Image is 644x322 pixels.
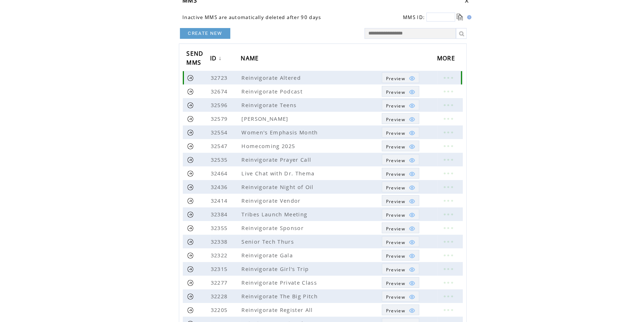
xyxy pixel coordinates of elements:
[241,129,319,136] span: Women's Emphasis Month
[409,184,415,191] img: eye.png
[382,86,419,97] a: Preview
[211,170,230,177] span: 32464
[409,225,415,232] img: eye.png
[465,15,471,19] img: help.gif
[386,226,405,232] span: Show MMS preview
[409,307,415,314] img: eye.png
[409,143,415,150] img: eye.png
[211,197,230,204] span: 32414
[241,101,298,109] span: Reinvigorate Teens
[409,75,415,82] img: eye.png
[382,291,419,302] a: Preview
[382,154,419,165] a: Preview
[386,75,405,82] span: Show MMS preview
[211,129,230,136] span: 32554
[241,115,290,122] span: [PERSON_NAME]
[386,130,405,136] span: Show MMS preview
[211,279,230,286] span: 32277
[437,52,457,66] span: MORE
[409,280,415,286] img: eye.png
[382,168,419,179] a: Preview
[241,306,314,313] span: Reinvigorate Register All
[186,48,203,70] span: SEND MMS
[382,100,419,110] a: Preview
[211,88,230,95] span: 32674
[211,183,230,190] span: 32436
[241,197,302,204] span: Reinvigorate Vendor
[182,14,321,20] span: Inactive MMS are automatically deleted after 90 days
[386,212,405,218] span: Show MMS preview
[241,252,295,259] span: Reinvigorate Gala
[241,293,319,300] span: Reinvigorate The Big Pitch
[386,280,405,286] span: Show MMS preview
[386,89,405,95] span: Show MMS preview
[180,28,230,39] a: CREATE NEW
[382,209,419,220] a: Preview
[241,238,296,245] span: Senior Tech Thurs
[241,183,315,190] span: Reinvigorate Night of Oil
[382,236,419,247] a: Preview
[409,253,415,259] img: eye.png
[211,238,230,245] span: 32338
[241,52,260,66] span: NAME
[386,144,405,150] span: Show MMS preview
[211,265,230,272] span: 32315
[211,142,230,149] span: 32547
[386,171,405,177] span: Show MMS preview
[409,157,415,164] img: eye.png
[382,72,419,83] a: Preview
[386,185,405,191] span: Show MMS preview
[241,279,319,286] span: Reinvigorate Private Class
[241,52,262,65] a: NAME
[382,113,419,124] a: Preview
[241,211,309,218] span: Tribes Launch Meeting
[211,115,230,122] span: 32579
[241,88,304,95] span: Reinvigorate Podcast
[409,294,415,300] img: eye.png
[386,103,405,109] span: Show MMS preview
[382,277,419,288] a: Preview
[382,263,419,274] a: Preview
[382,141,419,151] a: Preview
[382,195,419,206] a: Preview
[386,294,405,300] span: Show MMS preview
[211,101,230,109] span: 32596
[386,308,405,314] span: Show MMS preview
[241,74,303,81] span: Reinvigorate Altered
[386,116,405,123] span: Show MMS preview
[409,171,415,177] img: eye.png
[382,304,419,315] a: Preview
[409,239,415,245] img: eye.png
[409,198,415,204] img: eye.png
[386,198,405,204] span: Show MMS preview
[211,74,230,81] span: 32723
[241,156,313,163] span: Reinvigorate Prayer Call
[382,250,419,261] a: Preview
[409,130,415,136] img: eye.png
[211,224,230,231] span: 32355
[409,89,415,95] img: eye.png
[241,224,305,231] span: Reinvigorate Sponsor
[386,253,405,259] span: Show MMS preview
[386,239,405,245] span: Show MMS preview
[241,170,316,177] span: Live Chat with Dr. Thema
[241,265,310,272] span: Reinvigorate Girl's Trip
[211,211,230,218] span: 32384
[409,102,415,109] img: eye.png
[211,156,230,163] span: 32535
[210,52,224,65] a: ID↓
[409,116,415,123] img: eye.png
[403,14,425,20] span: MMS ID:
[386,157,405,164] span: Show MMS preview
[386,267,405,273] span: Show MMS preview
[382,222,419,233] a: Preview
[241,142,297,149] span: Homecoming 2025
[211,252,230,259] span: 32322
[211,306,230,313] span: 32205
[382,181,419,192] a: Preview
[382,127,419,138] a: Preview
[210,52,219,66] span: ID
[211,293,230,300] span: 32228
[409,212,415,218] img: eye.png
[409,266,415,273] img: eye.png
